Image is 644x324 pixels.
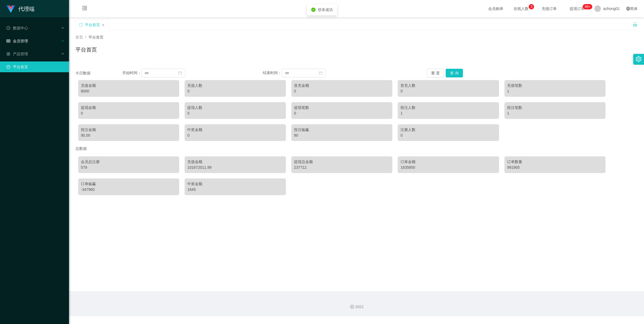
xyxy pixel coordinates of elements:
sup: 1192 [583,4,592,9]
div: 提现笔数 [294,105,390,111]
img: logo.9652507e.png [6,5,15,13]
div: 提现金额 [81,105,176,111]
div: 0 [400,88,496,94]
div: 订单金额 [400,159,496,165]
div: 1 [507,88,603,94]
div: 今日数据 [75,70,122,76]
div: 充值金额 [187,159,283,165]
div: 90 [294,133,390,138]
a: 代理端 [6,6,34,11]
div: 101672011.99 [187,165,283,170]
div: 提现总金额 [294,159,390,165]
div: 1635850 [400,165,496,170]
div: 90.00 [81,133,176,138]
div: 会员总注册 [81,159,176,165]
div: 0 [400,133,496,138]
h1: 代理端 [18,0,34,18]
div: 中奖金额 [187,127,283,133]
div: 237712 [294,165,390,170]
span: 会员管理 [6,39,28,43]
div: 0 [294,111,390,116]
span: 首页 [75,35,83,39]
span: 数据中心 [6,26,28,30]
h1: 平台首页 [75,46,97,54]
i: 图标: calendar [319,71,323,75]
div: 首充金额 [294,83,390,88]
i: 图标: menu-fold [75,0,94,18]
span: 结束时间： [263,71,282,75]
div: 投注笔数 [507,105,603,111]
i: 图标: calendar [178,71,182,75]
div: 订单输赢 [81,181,176,187]
div: 2021 [73,304,640,310]
i: 图标: table [6,39,10,43]
div: 0 [187,133,283,138]
i: 图标: appstore-o [6,52,10,56]
div: 充值笔数 [507,83,603,88]
span: / [85,35,86,39]
i: 图标: unlock [633,22,638,27]
div: 平台首页 [85,20,100,30]
a: 图标: dashboard平台首页 [6,61,65,72]
span: 登录成功 [318,8,333,12]
span: 在线人数 [511,7,531,11]
span: 充值订单 [539,7,559,11]
div: 0 [81,111,176,116]
div: 提现人数 [187,105,283,111]
button: 查 询 [446,69,463,77]
div: 1645 [187,187,283,192]
span: 提现订单 [567,7,587,11]
div: 首充人数 [400,83,496,88]
div: 注册人数 [400,127,496,133]
i: 图标: global [626,7,630,11]
i: icon: check-circle [311,8,316,12]
sup: 3 [529,4,534,9]
span: 平台首页 [88,35,103,39]
div: 投注金额 [81,127,176,133]
div: 订单数量 [507,159,603,165]
div: 0 [187,88,283,94]
i: 图标: setting [636,56,642,62]
p: 3 [531,4,532,9]
div: 8000 [81,88,176,94]
div: 中奖金额 [187,181,283,187]
div: 总数据 [75,144,638,154]
div: 充值人数 [187,83,283,88]
i: 图标: sync [79,23,83,27]
i: 图标: check-circle-o [6,26,10,30]
div: -347960 [81,187,176,192]
i: 图标: close [102,23,105,27]
div: 1 [507,111,603,116]
div: 充值金额 [81,83,176,88]
div: 0 [187,111,283,116]
div: 投注输赢 [294,127,390,133]
span: 开始时间： [122,71,141,75]
i: 图标: copyright [350,305,354,309]
span: 产品管理 [6,52,28,56]
div: 1 [400,111,496,116]
div: 991905 [507,165,603,170]
div: 579 [81,165,176,170]
div: 0 [294,88,390,94]
div: 投注人数 [400,105,496,111]
button: 重 置 [427,69,444,77]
